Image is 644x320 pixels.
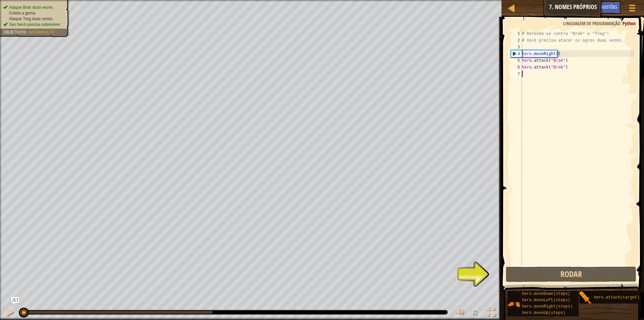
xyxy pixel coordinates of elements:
span: Objetivos [3,30,26,35]
span: : [26,30,28,35]
span: : [620,20,623,27]
li: Ataque Treg duas vezes. [3,16,64,22]
div: 5 [511,57,522,64]
div: 6 [511,64,522,71]
div: 7 [511,71,522,77]
li: Seu herói precisa sobreviver [3,22,64,28]
div: 2 [511,37,522,44]
span: hero.moveLeft(steps) [522,298,570,303]
div: 4 [511,50,522,57]
button: ♫ [470,306,482,320]
li: Colete a gema. [3,10,64,16]
li: Ataque Brak duas vezes. [3,5,64,10]
span: Ataque Treg duas vezes. [9,16,54,21]
img: portrait.png [507,298,520,311]
button: Ctrl + P: Pause [3,306,17,320]
span: hero.moveUp(steps) [522,311,566,315]
span: ♫ [472,307,478,317]
span: Colete a gema. [9,11,36,15]
span: hero.moveRight(steps) [522,304,573,309]
button: Ajuste o volume [453,306,467,320]
button: Ask AI [11,297,19,305]
div: 1 [511,30,522,37]
button: Ask AI [576,1,594,14]
span: Ataque Brak duas vezes. [9,5,54,10]
span: Incompleto [28,30,55,35]
button: Toggle fullscreen [485,306,498,320]
div: 3 [511,44,522,50]
span: Sugestões [597,4,617,10]
span: Linguagem de programação [563,20,620,27]
span: Ask AI [579,4,590,10]
span: hero.attack(target) [594,295,640,300]
img: portrait.png [579,291,592,304]
span: Python [623,20,636,27]
span: hero.moveDown(steps) [522,291,570,296]
button: Mostrar menu do jogo [624,1,641,17]
button: Rodar [506,267,636,282]
span: Seu herói precisa sobreviver [9,22,60,27]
